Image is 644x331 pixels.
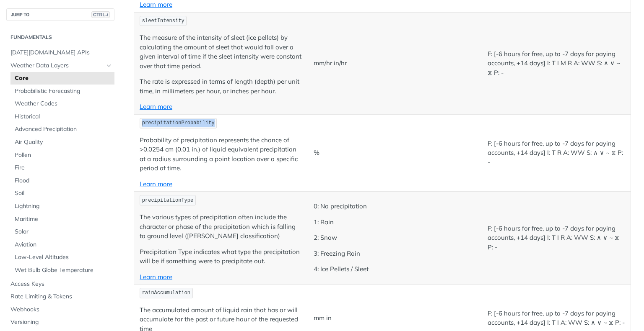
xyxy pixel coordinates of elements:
[10,293,112,301] span: Rate Limiting & Tokens
[15,100,112,108] span: Weather Codes
[15,253,112,262] span: Low-Level Altitudes
[10,264,114,277] a: Wet Bulb Globe Temperature
[15,228,112,236] span: Solar
[6,278,114,290] a: Access Keys
[142,290,190,296] span: rainAccumulation
[10,162,114,174] a: Fire
[15,215,112,223] span: Maritime
[10,318,112,326] span: Versioning
[10,62,104,70] span: Weather Data Layers
[15,74,112,82] span: Core
[314,233,476,243] p: 2: Snow
[142,18,184,24] span: sleetIntensity
[10,174,114,187] a: Flood
[15,164,112,172] span: Fire
[10,200,114,213] a: Lightning
[140,247,302,266] p: Precipitation Type indicates what type the precipitation will be if something were to precipitate...
[10,49,112,57] span: [DATE][DOMAIN_NAME] APIs
[140,180,172,188] a: Learn more
[314,202,476,211] p: 0: No precipitation
[106,62,112,69] button: Hide subpages for Weather Data Layers
[10,149,114,162] a: Pollen
[10,98,114,110] a: Weather Codes
[10,280,112,288] span: Access Keys
[10,187,114,200] a: Soil
[10,305,112,314] span: Webhooks
[6,8,114,21] button: JUMP TOCTRL-/
[6,303,114,316] a: Webhooks
[91,11,110,18] span: CTRL-/
[15,87,112,95] span: Probabilistic Forecasting
[314,148,476,158] p: %
[15,138,112,146] span: Air Quality
[140,103,172,110] a: Learn more
[15,113,112,121] span: Historical
[15,189,112,198] span: Soil
[314,59,476,68] p: mm/hr in/hr
[488,139,626,167] p: F: [-6 hours for free, up to -7 days for paying accounts, +14 days] I: T R A: WW S: ∧ ∨ ~ ⧖ P: -
[6,316,114,328] a: Versioning
[314,313,476,323] p: mm in
[6,33,114,41] h2: Fundamentals
[140,136,302,173] p: Probability of precipitation represents the chance of >0.0254 cm (0.01 in.) of liquid equivalent ...
[314,249,476,259] p: 3: Freezing Rain
[15,202,112,210] span: Lightning
[10,226,114,238] a: Solar
[140,33,302,71] p: The measure of the intensity of sleet (ice pellets) by calculating the amount of sleet that would...
[10,85,114,98] a: Probabilistic Forecasting
[142,120,215,126] span: precipitationProbability
[6,59,114,72] a: Weather Data LayersHide subpages for Weather Data Layers
[6,290,114,303] a: Rate Limiting & Tokens
[10,136,114,149] a: Air Quality
[15,241,112,249] span: Aviation
[10,72,114,85] a: Core
[10,110,114,123] a: Historical
[15,151,112,159] span: Pollen
[140,77,302,96] p: The rate is expressed in terms of length (depth) per unit time, in millimeters per hour, or inche...
[15,266,112,275] span: Wet Bulb Globe Temperature
[15,177,112,185] span: Flood
[314,264,476,274] p: 4: Ice Pellets / Sleet
[10,251,114,264] a: Low-Level Altitudes
[488,49,626,78] p: F: [-6 hours for free, up to -7 days for paying accounts, +14 days] I: T I M R A: WW S: ∧ ∨ ~ ⧖ P: -
[140,273,172,281] a: Learn more
[6,46,114,59] a: [DATE][DOMAIN_NAME] APIs
[140,213,302,241] p: The various types of precipitation often include the character or phase of the precipitation whic...
[314,218,476,227] p: 1: Rain
[488,309,626,328] p: F: [-6 hours for free, up to -7 days for paying accounts, +14 days] I: T I A: WW S: ∧ ∨ ~ ⧖ P: -
[142,198,193,203] span: precipitationType
[10,213,114,226] a: Maritime
[15,125,112,133] span: Advanced Precipitation
[10,123,114,136] a: Advanced Precipitation
[488,224,626,252] p: F: [-6 hours for free, up to -7 days for paying accounts, +14 days] I: T I R A: WW S: ∧ ∨ ~ ⧖ P: -
[140,0,172,8] a: Learn more
[10,239,114,251] a: Aviation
